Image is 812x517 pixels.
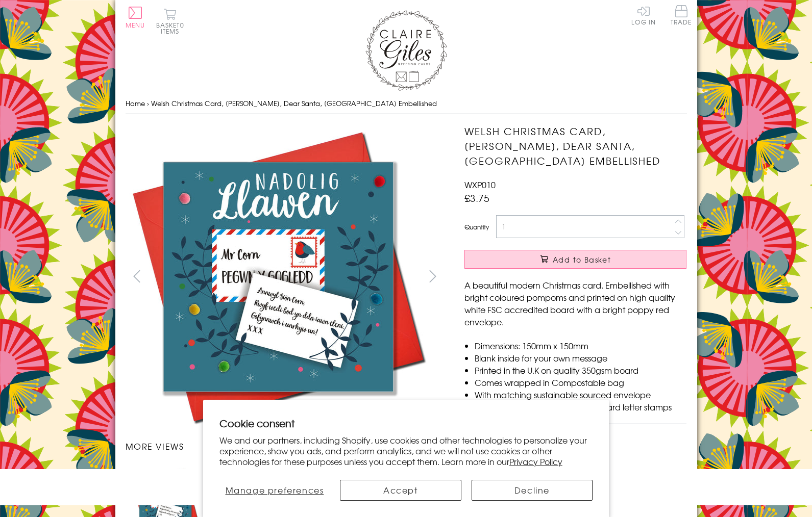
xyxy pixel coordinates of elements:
[126,7,145,28] button: Menu
[464,279,686,328] p: A beautiful modern Christmas card. Embellished with bright coloured pompoms and printed on high q...
[421,265,444,288] button: next
[464,124,686,168] h1: Welsh Christmas Card, [PERSON_NAME], Dear Santa, [GEOGRAPHIC_DATA] Embellished
[631,5,656,25] a: Log In
[156,8,184,34] button: Basket0 items
[464,222,489,231] label: Quantity
[126,20,145,30] span: Menu
[475,364,686,376] li: Printed in the U.K on quality 350gsm board
[671,5,692,25] span: Trade
[147,98,149,108] span: ›
[340,480,461,501] button: Accept
[126,98,145,108] a: Home
[219,480,330,501] button: Manage preferences
[226,484,324,496] span: Manage preferences
[125,124,431,430] img: Welsh Christmas Card, Nadolig Llawen, Dear Santa, Pompom Embellished
[126,265,149,288] button: prev
[671,5,692,27] a: Trade
[553,254,611,265] span: Add to Basket
[365,10,447,91] img: Claire Giles Greetings Cards
[475,340,686,352] li: Dimensions: 150mm x 150mm
[472,480,593,501] button: Decline
[151,98,437,108] span: Welsh Christmas Card, [PERSON_NAME], Dear Santa, [GEOGRAPHIC_DATA] Embellished
[444,124,750,430] img: Welsh Christmas Card, Nadolig Llawen, Dear Santa, Pompom Embellished
[475,352,686,364] li: Blank inside for your own message
[219,435,593,467] p: We and our partners, including Shopify, use cookies and other technologies to personalize your ex...
[464,191,489,205] span: £3.75
[509,455,562,468] a: Privacy Policy
[126,93,687,114] nav: breadcrumbs
[475,389,686,401] li: With matching sustainable sourced envelope
[464,250,686,269] button: Add to Basket
[219,416,593,430] h2: Cookie consent
[126,440,445,452] h3: More views
[464,178,496,191] span: WXP010
[475,376,686,389] li: Comes wrapped in Compostable bag
[161,20,184,36] span: 0 items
